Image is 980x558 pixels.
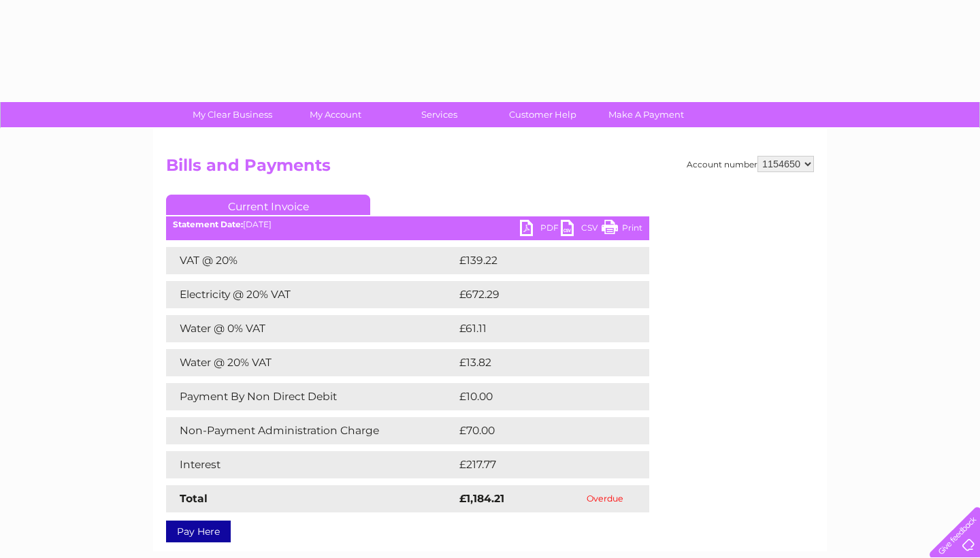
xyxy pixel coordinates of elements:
a: Pay Here [166,521,231,542]
td: Water @ 0% VAT [166,315,456,342]
a: Customer Help [487,102,599,127]
a: My Account [280,102,392,127]
td: £672.29 [456,281,625,308]
a: Services [383,102,495,127]
b: Statement Date: [173,219,243,229]
td: VAT @ 20% [166,247,456,274]
td: £70.00 [456,417,623,444]
td: Non-Payment Administration Charge [166,417,456,444]
a: CSV [561,220,602,240]
td: £217.77 [456,451,623,478]
strong: £1,184.21 [459,492,504,505]
a: Print [602,220,642,240]
div: Account number [687,156,814,172]
td: £13.82 [456,349,621,376]
a: PDF [520,220,561,240]
td: Overdue [561,485,649,512]
td: Water @ 20% VAT [166,349,456,376]
h2: Bills and Payments [166,156,814,182]
div: [DATE] [166,220,649,229]
td: Payment By Non Direct Debit [166,383,456,410]
a: Make A Payment [590,102,702,127]
td: £61.11 [456,315,617,342]
td: £139.22 [456,247,624,274]
td: £10.00 [456,383,621,410]
a: Current Invoice [166,195,370,215]
strong: Total [180,492,208,505]
td: Interest [166,451,456,478]
td: Electricity @ 20% VAT [166,281,456,308]
a: My Clear Business [176,102,289,127]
